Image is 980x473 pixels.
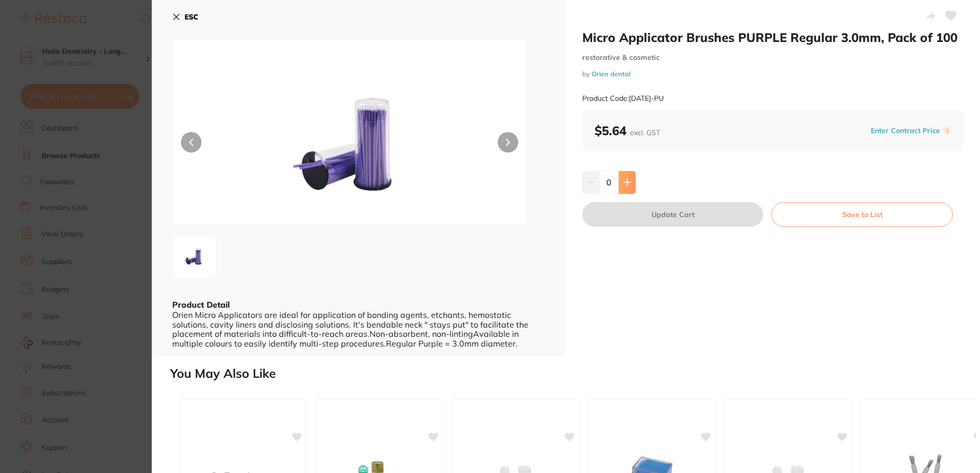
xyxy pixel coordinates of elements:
button: Enter Contract Price [868,126,943,136]
small: Product Code: [DATE]-PU [582,94,664,103]
small: by [582,70,964,78]
img: LTM0NTM5 [243,64,456,226]
img: LTM0NTM5 [176,238,213,275]
b: $5.64 [595,123,660,138]
button: Save to List [771,202,953,227]
div: Orien Micro Applicators are ideal for application of bonding agents, etchants, hemostatic solutio... [172,310,545,348]
b: ESC [185,12,198,21]
button: ESC [172,8,198,26]
small: restorative & cosmetic [582,53,964,62]
b: Product Detail [172,299,230,310]
label: i [943,126,951,135]
h2: Micro Applicator Brushes PURPLE Regular 3.0mm, Pack of 100 [582,30,964,45]
a: Orien dental [591,70,630,78]
button: Update Cart [582,202,763,227]
h2: You May Also Like [170,367,976,381]
span: excl. GST [630,128,660,137]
